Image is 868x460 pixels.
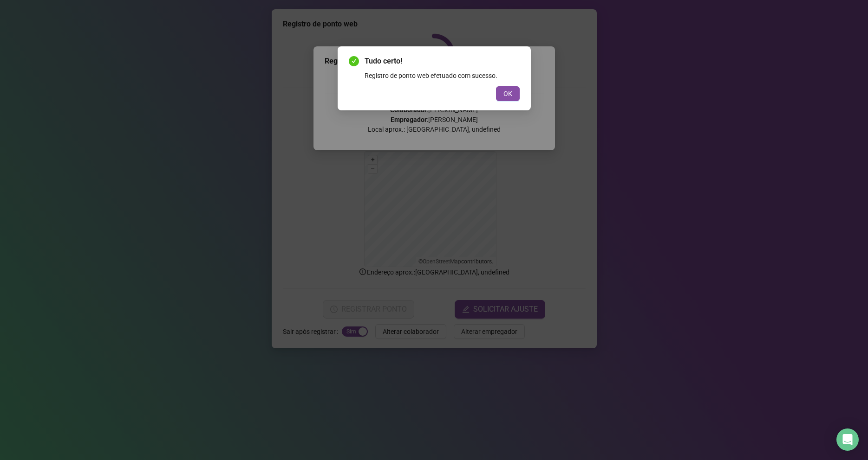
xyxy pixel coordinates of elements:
div: Registro de ponto web efetuado com sucesso. [365,70,520,81]
span: Tudo certo! [365,56,520,67]
span: check-circle [349,56,359,66]
span: OK [503,89,512,99]
button: OK [496,86,520,101]
div: Open Intercom Messenger [836,428,859,451]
